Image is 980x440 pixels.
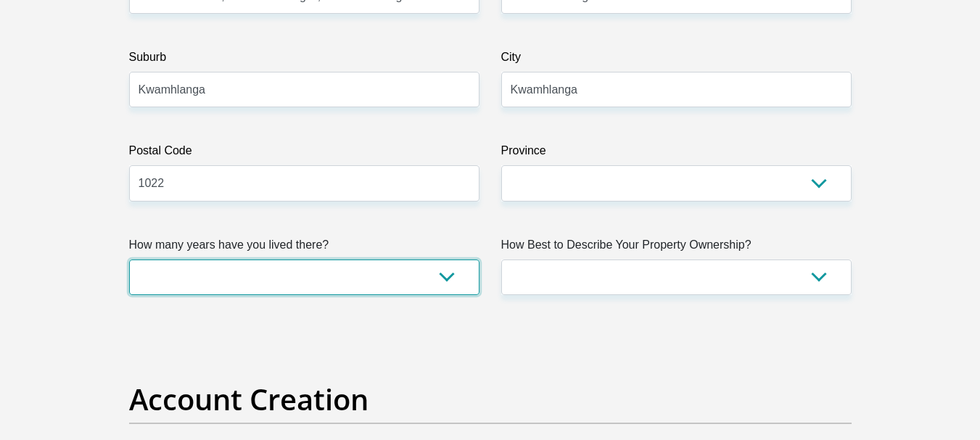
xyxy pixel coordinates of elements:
[129,382,852,417] h2: Account Creation
[129,236,479,260] label: How many years have you lived there?
[501,49,852,72] label: City
[129,165,479,201] input: Postal Code
[501,260,852,295] select: Please select a value
[129,142,479,165] label: Postal Code
[129,72,479,107] input: Suburb
[501,142,852,165] label: Province
[501,72,852,107] input: City
[129,49,479,72] label: Suburb
[501,236,852,260] label: How Best to Describe Your Property Ownership?
[501,165,852,201] select: Please Select a Province
[129,260,479,295] select: Please select a value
